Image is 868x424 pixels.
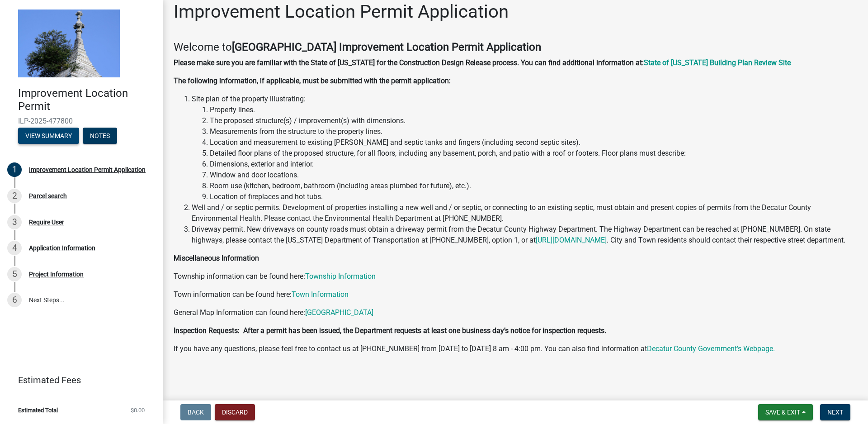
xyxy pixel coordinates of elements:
[644,58,791,67] a: State of [US_STATE] Building Plan Review Site
[7,162,22,177] div: 1
[174,307,857,318] p: General Map Information can found here:
[29,219,64,225] div: Require User
[647,344,775,353] a: Decatur County Government's Webpage.
[210,170,857,181] li: Window and door locations.
[7,371,148,389] a: Estimated Fees
[827,409,843,416] span: Next
[7,267,22,281] div: 5
[210,137,857,148] li: Location and measurement to existing [PERSON_NAME] and septic tanks and fingers (including second...
[174,343,857,354] p: If you have any questions, please feel free to contact us at [PHONE_NUMBER] from [DATE] to [DATE]...
[210,191,857,202] li: Location of fireplaces and hot tubs.
[215,404,255,420] button: Discard
[292,290,349,299] a: Town Information
[18,10,120,77] img: Decatur County, Indiana
[305,272,376,281] a: Township Information
[18,407,58,413] span: Estimated Total
[536,236,607,244] a: [URL][DOMAIN_NAME]
[7,215,22,229] div: 3
[305,308,373,317] a: [GEOGRAPHIC_DATA]
[174,41,857,54] h4: Welcome to
[174,271,857,282] p: Township information can be found here:
[820,404,850,420] button: Next
[29,271,84,277] div: Project Information
[83,133,117,140] wm-modal-confirm: Notes
[131,407,145,413] span: $0.00
[210,105,857,115] li: Property lines.
[232,41,541,53] strong: [GEOGRAPHIC_DATA] Improvement Location Permit Application
[210,126,857,137] li: Measurements from the structure to the property lines.
[210,181,857,191] li: Room use (kitchen, bedroom, bathroom (including areas plumbed for future), etc.).
[210,115,857,126] li: The proposed structure(s) / improvement(s) with dimensions.
[29,193,67,199] div: Parcel search
[29,245,95,251] div: Application Information
[210,148,857,159] li: Detailed floor plans of the proposed structure, for all floors, including any basement, porch, an...
[188,409,204,416] span: Back
[192,202,857,224] li: Well and / or septic permits. Development of properties installing a new well and / or septic, or...
[83,128,117,144] button: Notes
[7,241,22,255] div: 4
[7,189,22,203] div: 2
[7,293,22,307] div: 6
[758,404,813,420] button: Save & Exit
[174,289,857,300] p: Town information can be found here:
[192,224,857,246] li: Driveway permit. New driveways on county roads must obtain a driveway permit from the Decatur Cou...
[210,159,857,170] li: Dimensions, exterior and interior.
[174,1,509,23] h1: Improvement Location Permit Application
[18,117,145,125] span: ILP-2025-477800
[18,133,79,140] wm-modal-confirm: Summary
[174,254,259,262] strong: Miscellaneous Information
[765,409,800,416] span: Save & Exit
[192,94,857,202] li: Site plan of the property illustrating:
[174,58,644,67] strong: Please make sure you are familiar with the State of [US_STATE] for the Construction Design Releas...
[174,326,606,335] strong: Inspection Requests: After a permit has been issued, the Department requests at least one busines...
[29,167,146,173] div: Improvement Location Permit Application
[180,404,211,420] button: Back
[18,128,79,144] button: View Summary
[174,76,451,85] strong: The following information, if applicable, must be submitted with the permit application:
[18,87,156,113] h4: Improvement Location Permit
